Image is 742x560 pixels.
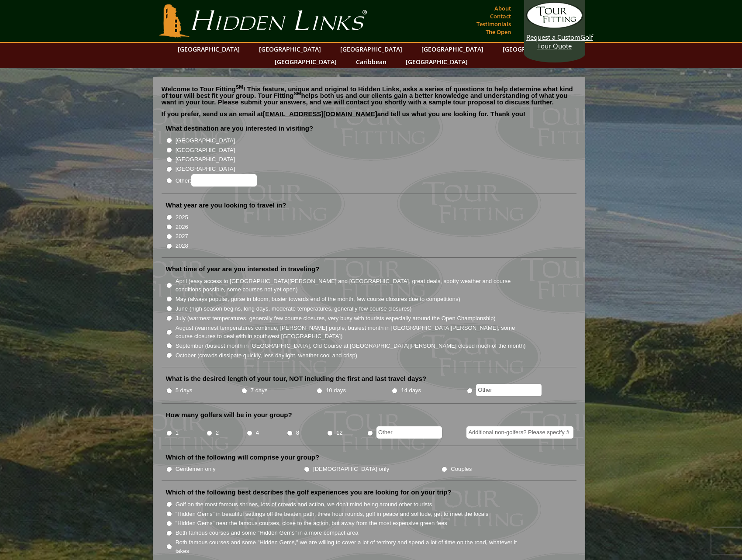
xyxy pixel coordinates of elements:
label: Golf on the most famous shrines, lots of crowds and action, we don't mind being around other tour... [176,500,432,509]
label: [DEMOGRAPHIC_DATA] only [313,465,389,474]
label: [GEOGRAPHIC_DATA] [176,155,235,164]
a: [GEOGRAPHIC_DATA] [417,43,488,55]
label: What destination are you interested in visiting? [166,124,314,133]
label: Couples [451,465,472,474]
input: Other [476,384,542,396]
label: Both famous courses and some "Hidden Gems," we are willing to cover a lot of territory and spend ... [176,538,527,555]
a: The Open [483,26,513,38]
label: 1 [176,429,179,437]
a: [EMAIL_ADDRESS][DOMAIN_NAME] [263,110,377,118]
sup: SM [236,84,243,90]
label: September (busiest month in [GEOGRAPHIC_DATA], Old Course at [GEOGRAPHIC_DATA][PERSON_NAME] close... [176,342,526,350]
a: About [492,2,513,14]
a: Caribbean [352,55,391,68]
a: [GEOGRAPHIC_DATA] [255,43,325,55]
label: What year are you looking to travel in? [166,201,286,210]
label: "Hidden Gems" in beautiful settings off the beaten path, three hour rounds, golf in peace and sol... [176,510,489,519]
label: August (warmest temperatures continue, [PERSON_NAME] purple, busiest month in [GEOGRAPHIC_DATA][P... [176,324,527,341]
span: Request a Custom [526,33,580,41]
label: Other: [176,174,257,187]
input: Additional non-golfers? Please specify # [466,426,573,439]
label: [GEOGRAPHIC_DATA] [176,165,235,173]
a: Request a CustomGolf Tour Quote [526,2,583,50]
label: Which of the following will comprise your group? [166,453,320,462]
label: 8 [296,429,299,437]
label: Which of the following best describes the golf experiences you are looking for on your trip? [166,488,452,497]
label: 2026 [176,223,188,232]
a: [GEOGRAPHIC_DATA] [270,55,341,68]
label: 2 [216,429,219,437]
label: 10 days [326,386,346,395]
label: October (crowds dissipate quickly, less daylight, weather cool and crisp) [176,351,358,360]
label: 14 days [401,386,421,395]
p: Welcome to Tour Fitting ! This feature, unique and original to Hidden Links, asks a series of que... [162,86,576,105]
label: July (warmest temperatures, generally few course closures, very busy with tourists especially aro... [176,314,496,323]
label: "Hidden Gems" near the famous courses, close to the action, but away from the most expensive gree... [176,519,447,528]
label: What is the desired length of your tour, NOT including the first and last travel days? [166,374,427,383]
label: [GEOGRAPHIC_DATA] [176,136,235,145]
label: 12 [336,429,343,437]
label: Both famous courses and some "Hidden Gems" in a more compact area [176,529,359,537]
input: Other: [191,174,257,187]
label: 2028 [176,242,188,250]
label: What time of year are you interested in traveling? [166,265,320,273]
label: May (always popular, gorse in bloom, busier towards end of the month, few course closures due to ... [176,295,460,304]
sup: SM [294,91,301,96]
a: Testimonials [474,18,513,30]
label: 2027 [176,232,188,241]
p: If you prefer, send us an email at and tell us what you are looking for. Thank you! [162,111,576,124]
a: Contact [488,10,513,22]
label: 4 [256,429,259,437]
label: June (high season begins, long days, moderate temperatures, generally few course closures) [176,304,412,313]
label: Gentlemen only [176,465,216,474]
label: 7 days [251,386,268,395]
input: Other [376,426,442,439]
label: 2025 [176,213,188,222]
a: [GEOGRAPHIC_DATA] [401,55,472,68]
a: [GEOGRAPHIC_DATA] [498,43,569,55]
label: How many golfers will be in your group? [166,411,292,419]
label: [GEOGRAPHIC_DATA] [176,146,235,155]
label: 5 days [176,386,193,395]
a: [GEOGRAPHIC_DATA] [336,43,407,55]
label: April (easy access to [GEOGRAPHIC_DATA][PERSON_NAME] and [GEOGRAPHIC_DATA], great deals, spotty w... [176,277,527,294]
a: [GEOGRAPHIC_DATA] [173,43,244,55]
